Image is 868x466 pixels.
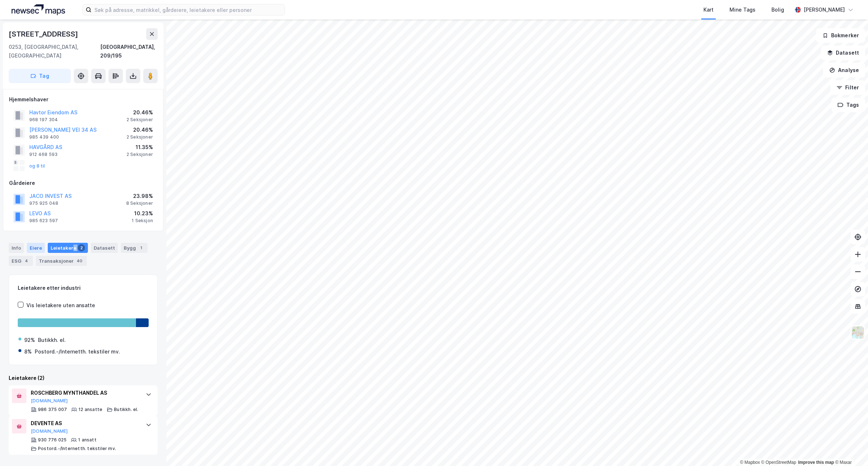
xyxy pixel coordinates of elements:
[132,209,153,218] div: 10.23%
[831,98,865,112] button: Tags
[92,4,285,15] input: Søk på adresse, matrikkel, gårdeiere, leietakere eller personer
[9,179,157,187] div: Gårdeiere
[121,243,148,253] div: Bygg
[9,43,100,60] div: 0253, [GEOGRAPHIC_DATA], [GEOGRAPHIC_DATA]
[31,389,139,397] div: ROSCHBERG MYNTHANDEL AS
[9,95,157,104] div: Hjemmelshaver
[137,244,145,251] div: 1
[38,437,67,443] div: 930 776 025
[29,152,58,157] div: 912 468 593
[740,460,760,465] a: Mapbox
[127,143,153,152] div: 11.35%
[127,117,153,123] div: 2 Seksjoner
[9,69,71,83] button: Tag
[23,257,30,264] div: 4
[127,134,153,140] div: 2 Seksjoner
[823,63,865,77] button: Analyse
[821,46,865,60] button: Datasett
[38,336,66,344] div: Butikkh. el.
[31,398,68,404] button: [DOMAIN_NAME]
[91,243,118,253] div: Datasett
[75,257,84,264] div: 40
[851,326,865,339] img: Z
[132,218,153,224] div: 1 Seksjon
[24,347,32,356] div: 8%
[78,407,102,412] div: 12 ansatte
[78,437,97,443] div: 1 ansatt
[29,134,59,140] div: 985 439 400
[9,374,158,382] div: Leietakere (2)
[761,460,796,465] a: OpenStreetMap
[38,446,116,452] div: Postord.-/Internetth. tekstiler mv.
[31,428,68,434] button: [DOMAIN_NAME]
[816,28,865,43] button: Bokmerker
[18,284,149,292] div: Leietakere etter industri
[798,460,834,465] a: Improve this map
[36,256,87,266] div: Transaksjoner
[29,218,58,224] div: 985 623 597
[804,5,845,14] div: [PERSON_NAME]
[48,243,88,253] div: Leietakere
[127,108,153,117] div: 20.46%
[830,80,865,95] button: Filter
[29,200,58,206] div: 975 925 048
[126,192,153,200] div: 23.98%
[127,126,153,134] div: 20.46%
[729,5,756,14] div: Mine Tags
[100,43,158,60] div: [GEOGRAPHIC_DATA], 209/195
[26,301,95,310] div: Vis leietakere uten ansatte
[126,200,153,206] div: 8 Seksjoner
[9,256,33,266] div: ESG
[12,4,65,15] img: logo.a4113a55bc3d86da70a041830d287a7e.svg
[35,347,120,356] div: Postord.-/Internetth. tekstiler mv.
[832,431,868,466] iframe: Chat Widget
[31,419,139,428] div: DEVENTE AS
[9,243,24,253] div: Info
[78,244,85,251] div: 2
[29,117,58,123] div: 968 197 304
[127,152,153,157] div: 2 Seksjoner
[703,5,714,14] div: Kart
[38,407,67,412] div: 986 375 007
[9,28,80,40] div: [STREET_ADDRESS]
[771,5,784,14] div: Bolig
[27,243,45,253] div: Eiere
[114,407,138,412] div: Butikkh. el.
[24,336,35,344] div: 92%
